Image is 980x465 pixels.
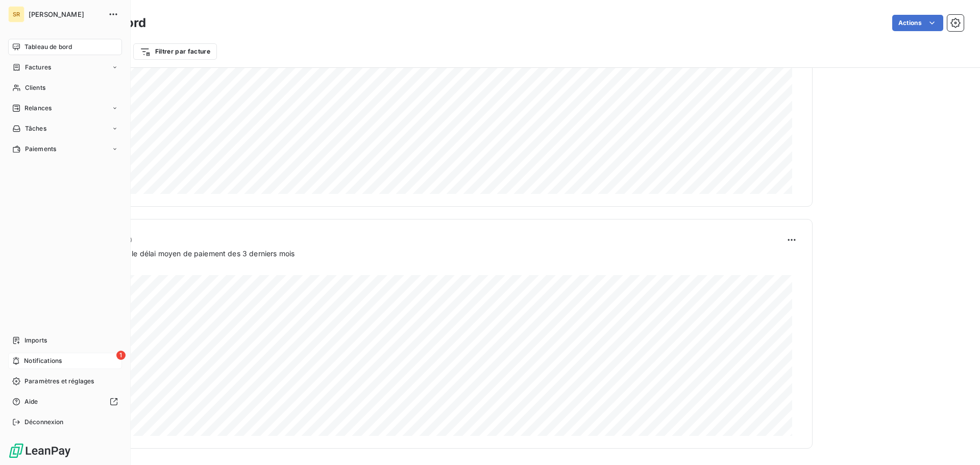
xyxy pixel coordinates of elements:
iframe: Intercom live chat [945,430,970,455]
span: Clients [25,83,45,92]
img: Logo LeanPay [8,443,71,459]
span: Déconnexion [24,418,64,427]
button: Filtrer par facture [133,43,217,60]
span: [PERSON_NAME] [29,10,102,18]
span: 1 [116,351,126,360]
span: Imports [24,336,47,345]
span: Relances [24,104,52,113]
span: Factures [25,63,51,72]
span: Aide [24,397,38,406]
span: Tableau de bord [24,42,72,52]
span: Paramètres et réglages [24,377,94,386]
span: Paiements [25,144,56,154]
span: Prévisionnel basé sur le délai moyen de paiement des 3 derniers mois [58,248,295,259]
span: Tâches [25,124,46,133]
span: Notifications [24,356,62,365]
a: Aide [8,394,122,410]
button: Actions [892,15,943,31]
div: SR [8,6,24,22]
